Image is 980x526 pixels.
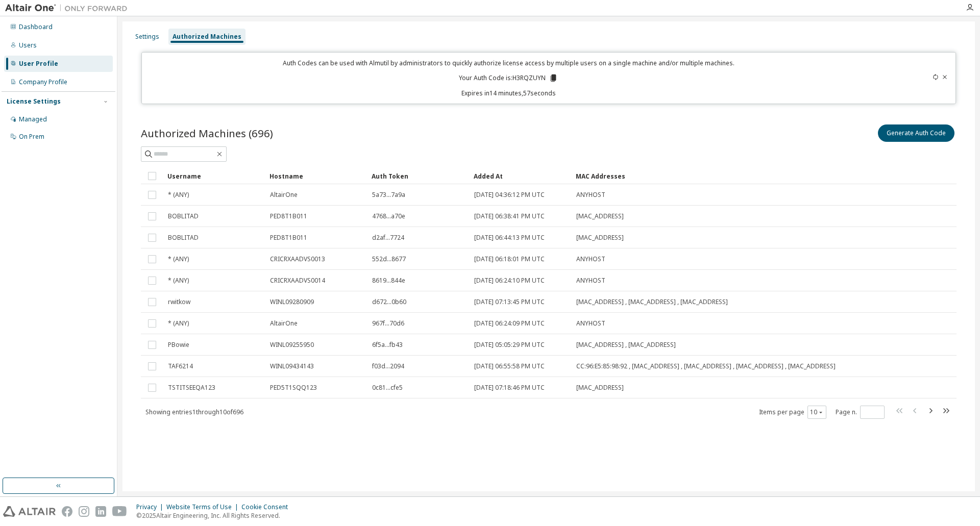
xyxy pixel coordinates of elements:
[141,126,273,140] span: Authorized Machines (696)
[576,212,624,220] span: [MAC_ADDRESS]
[136,503,166,511] div: Privacy
[19,41,37,49] div: Users
[576,341,676,349] span: [MAC_ADDRESS] , [MAC_ADDRESS]
[168,384,215,392] span: TSTITSEEQA123
[19,133,44,141] div: On Prem
[270,341,314,349] span: WINL09255950
[19,78,67,86] div: Company Profile
[19,23,53,31] div: Dashboard
[19,60,58,68] div: User Profile
[95,506,106,517] img: linkedin.svg
[810,408,824,416] button: 10
[19,115,47,123] div: Managed
[79,506,89,517] img: instagram.svg
[270,277,325,285] span: CRICRXAADVS0014
[372,277,405,285] span: 8619...844e
[168,319,189,328] span: * (ANY)
[372,298,406,306] span: d672...0b60
[372,191,405,199] span: 5a73...7a9a
[372,255,406,263] span: 552d...8677
[168,277,189,285] span: * (ANY)
[168,255,189,263] span: * (ANY)
[167,168,261,184] div: Username
[241,503,294,511] div: Cookie Consent
[576,319,605,328] span: ANYHOST
[372,341,403,349] span: 6f5a...fb43
[474,212,545,220] span: [DATE] 06:38:41 PM UTC
[576,298,728,306] span: [MAC_ADDRESS] , [MAC_ADDRESS] , [MAC_ADDRESS]
[168,212,199,220] span: BOBLITAD
[270,191,298,199] span: AltairOne
[474,168,568,184] div: Added At
[474,298,545,306] span: [DATE] 07:13:45 PM UTC
[7,97,61,106] div: License Settings
[372,234,404,242] span: d2af...7724
[576,168,849,184] div: MAC Addresses
[474,191,545,199] span: [DATE] 04:36:12 PM UTC
[270,319,298,328] span: AltairOne
[148,89,870,97] p: Expires in 14 minutes, 57 seconds
[168,298,190,306] span: rwitkow
[474,362,545,370] span: [DATE] 06:55:58 PM UTC
[459,73,558,83] p: Your Auth Code is: H3RQZUYN
[270,298,314,306] span: WINL09280909
[474,255,545,263] span: [DATE] 06:18:01 PM UTC
[372,319,404,328] span: 967f...70d6
[270,384,317,392] span: PED5T1SQQ123
[474,234,545,242] span: [DATE] 06:44:13 PM UTC
[576,277,605,285] span: ANYHOST
[135,33,159,41] div: Settings
[269,168,363,184] div: Hostname
[62,506,72,517] img: facebook.svg
[270,234,307,242] span: PED8T1B011
[576,384,624,392] span: [MAC_ADDRESS]
[759,406,826,419] span: Items per page
[168,191,189,199] span: * (ANY)
[270,255,325,263] span: CRICRXAADVS0013
[474,341,545,349] span: [DATE] 05:05:29 PM UTC
[173,33,241,41] div: Authorized Machines
[836,406,885,419] span: Page n.
[474,384,545,392] span: [DATE] 07:18:46 PM UTC
[168,234,199,242] span: BOBLITAD
[576,255,605,263] span: ANYHOST
[5,3,133,13] img: Altair One
[270,212,307,220] span: PED8T1B011
[474,319,545,328] span: [DATE] 06:24:09 PM UTC
[372,168,465,184] div: Auth Token
[148,59,870,67] p: Auth Codes can be used with Almutil by administrators to quickly authorize license access by mult...
[168,362,193,370] span: TAF6214
[372,212,405,220] span: 4768...a70e
[166,503,241,511] div: Website Terms of Use
[576,234,624,242] span: [MAC_ADDRESS]
[168,341,189,349] span: PBowie
[270,362,314,370] span: WINL09434143
[3,506,56,517] img: altair_logo.svg
[372,362,404,370] span: f03d...2094
[878,124,954,142] button: Generate Auth Code
[474,277,545,285] span: [DATE] 06:24:10 PM UTC
[372,384,403,392] span: 0c81...cfe5
[145,408,243,416] span: Showing entries 1 through 10 of 696
[576,362,836,370] span: CC:96:E5:85:98:92 , [MAC_ADDRESS] , [MAC_ADDRESS] , [MAC_ADDRESS] , [MAC_ADDRESS]
[136,511,294,520] p: © 2025 Altair Engineering, Inc. All Rights Reserved.
[112,506,127,517] img: youtube.svg
[576,191,605,199] span: ANYHOST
